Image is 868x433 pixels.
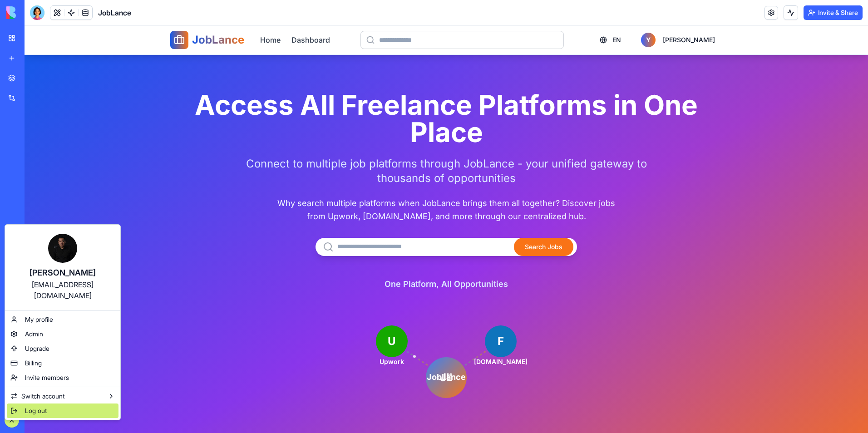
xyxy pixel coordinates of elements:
[168,7,220,22] span: JobLance
[14,266,111,279] div: [PERSON_NAME]
[25,330,43,339] span: Admin
[473,309,479,322] text: F
[25,359,42,368] span: Billing
[236,9,256,20] a: Home
[638,10,690,19] span: [PERSON_NAME]
[609,5,698,24] button: Y[PERSON_NAME]
[146,66,698,120] h1: Access All Freelance Platforms in One Place
[588,10,597,19] span: EN
[415,345,428,359] text: JL
[25,373,69,382] span: Invite members
[267,9,306,20] a: Dashboard
[7,226,118,308] a: [PERSON_NAME][EMAIL_ADDRESS][DOMAIN_NAME]
[48,234,77,263] img: ACg8ocIDb1ny6_J6h-TpcQhxyVZS9ZKCdT8gmtg4dmUTs1E6LT8axMt4=s96-c
[7,312,118,327] a: My profile
[616,7,631,22] div: Y
[14,279,111,301] div: [EMAIL_ADDRESS][DOMAIN_NAME]
[489,212,549,231] button: Search Jobs
[402,347,441,356] text: JobLance
[363,309,371,322] text: U
[7,370,118,385] a: Invite members
[218,131,625,160] p: Connect to multiple job platforms through JobLance - your unified gateway to thousands of opportu...
[570,6,602,23] button: EN
[7,356,118,370] a: Billing
[21,392,64,401] span: Switch account
[7,327,118,341] a: Admin
[146,5,220,24] a: JobLance
[25,406,47,415] span: Log out
[7,341,118,356] a: Upgrade
[306,252,538,265] p: One Platform, All Opportunities
[25,315,53,324] span: My profile
[449,332,503,340] text: [DOMAIN_NAME]
[355,332,380,340] text: Upwork
[25,344,49,353] span: Upgrade
[247,171,596,198] p: Why search multiple platforms when JobLance brings them all together? Discover jobs from Upwork, ...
